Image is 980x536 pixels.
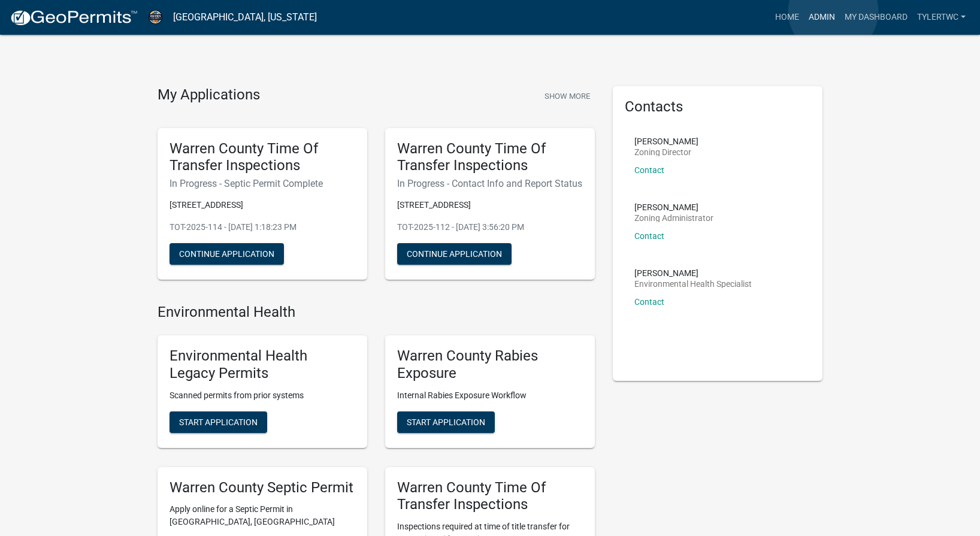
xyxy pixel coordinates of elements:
[625,98,810,116] h5: Contacts
[804,6,840,29] a: Admin
[397,199,583,211] p: [STREET_ADDRESS]
[634,280,752,288] p: Environmental Health Specialist
[634,297,664,307] a: Contact
[912,6,970,29] a: TylerTWC
[407,417,485,426] span: Start Application
[634,203,713,211] p: [PERSON_NAME]
[397,411,495,433] button: Start Application
[173,7,317,28] a: [GEOGRAPHIC_DATA], [US_STATE]
[170,479,355,496] h5: Warren County Septic Permit
[147,9,164,25] img: Warren County, Iowa
[179,417,258,426] span: Start Application
[170,178,355,189] h6: In Progress - Septic Permit Complete
[170,221,355,234] p: TOT-2025-114 - [DATE] 1:18:23 PM
[634,148,698,156] p: Zoning Director
[540,86,595,106] button: Show More
[170,389,355,402] p: Scanned permits from prior systems
[158,86,260,104] h4: My Applications
[170,347,355,382] h5: Environmental Health Legacy Permits
[770,6,804,29] a: Home
[170,503,355,528] p: Apply online for a Septic Permit in [GEOGRAPHIC_DATA], [GEOGRAPHIC_DATA]
[170,199,355,211] p: [STREET_ADDRESS]
[634,214,713,222] p: Zoning Administrator
[634,165,664,175] a: Contact
[397,140,583,175] h5: Warren County Time Of Transfer Inspections
[397,479,583,514] h5: Warren County Time Of Transfer Inspections
[397,389,583,402] p: Internal Rabies Exposure Workflow
[840,6,912,29] a: My Dashboard
[634,137,698,146] p: [PERSON_NAME]
[170,411,267,433] button: Start Application
[634,231,664,241] a: Contact
[170,140,355,175] h5: Warren County Time Of Transfer Inspections
[158,304,595,321] h4: Environmental Health
[634,269,752,277] p: [PERSON_NAME]
[397,178,583,189] h6: In Progress - Contact Info and Report Status
[397,243,512,265] button: Continue Application
[170,243,284,265] button: Continue Application
[397,221,583,234] p: TOT-2025-112 - [DATE] 3:56:20 PM
[397,347,583,382] h5: Warren County Rabies Exposure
